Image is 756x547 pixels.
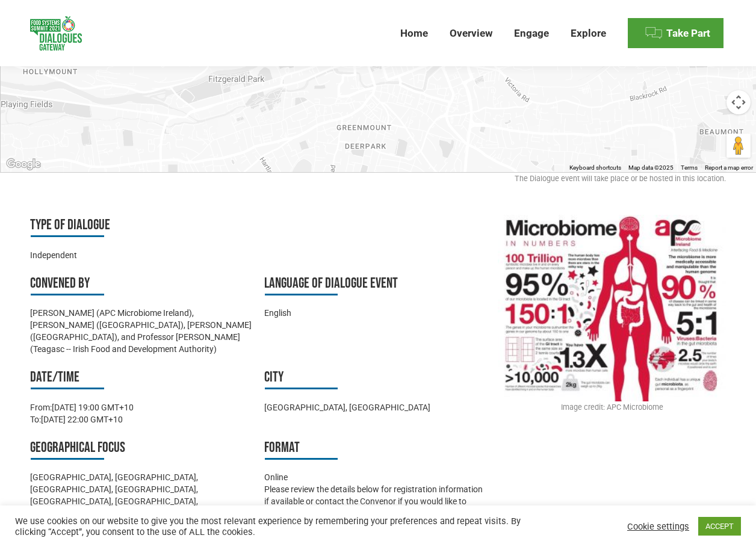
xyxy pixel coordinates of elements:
span: Map data ©2025 [628,164,674,171]
a: Open this area in Google Maps (opens a new window) [4,156,43,172]
button: Drag Pegman onto the map to open Street View [727,134,751,158]
time: [DATE] 22:00 GMT+10 [41,415,123,424]
button: Keyboard shortcuts [569,164,621,172]
h3: Date/time [30,367,252,389]
h3: Convened by [30,273,252,295]
div: From: To: [30,401,252,425]
img: Google [4,156,43,172]
img: Menu icon [645,24,663,42]
a: Cookie settings [627,521,689,532]
h3: Geographical focus [30,437,252,460]
div: [PERSON_NAME] (APC Microbiome Ireland), [PERSON_NAME] ([GEOGRAPHIC_DATA]), [PERSON_NAME] ([GEOGRA... [30,307,252,355]
span: Explore [571,27,606,40]
div: Image credit: APC Microbiome [498,401,726,413]
img: Food Systems Summit Dialogues [30,16,82,51]
button: Map camera controls [727,90,751,114]
h3: Format [264,437,486,460]
div: English [264,307,486,319]
span: Engage [514,27,549,40]
time: [DATE] 19:00 GMT+10 [52,403,134,412]
div: Independent [30,249,252,261]
span: Home [400,27,428,40]
a: Report a map error [705,164,753,171]
h3: Type of Dialogue [30,215,252,237]
div: [GEOGRAPHIC_DATA], [GEOGRAPHIC_DATA] [264,401,486,413]
div: Online [264,471,486,483]
h3: City [264,367,486,389]
div: The Dialogue event will take place or be hosted in this location. [30,173,726,191]
div: We use cookies on our website to give you the most relevant experience by remembering your prefer... [15,516,523,537]
p: Please review the details below for registration information if available or contact the Convenor... [264,483,486,519]
a: ACCEPT [698,517,741,536]
span: Take Part [666,27,710,40]
a: Terms (opens in new tab) [681,164,698,171]
h3: Language of Dialogue Event [264,273,486,295]
span: Overview [450,27,492,40]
